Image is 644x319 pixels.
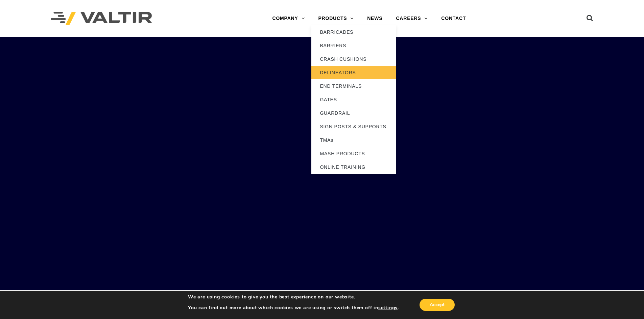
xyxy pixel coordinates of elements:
[311,147,396,160] a: MASH PRODUCTS
[311,25,396,39] a: BARRICADES
[311,12,360,25] a: PRODUCTS
[389,12,434,25] a: CAREERS
[311,106,396,120] a: GUARDRAIL
[311,120,396,133] a: SIGN POSTS & SUPPORTS
[420,299,455,311] button: Accept
[188,294,399,300] p: We are using cookies to give you the best experience on our website.
[378,305,398,311] button: settings
[311,66,396,79] a: DELINEATORS
[434,12,473,25] a: CONTACT
[311,79,396,93] a: END TERMINALS
[51,12,152,26] img: Valtir
[265,12,311,25] a: COMPANY
[311,52,396,66] a: CRASH CUSHIONS
[311,39,396,52] a: BARRIERS
[360,12,389,25] a: NEWS
[311,133,396,147] a: TMAs
[188,305,399,311] p: You can find out more about which cookies we are using or switch them off in .
[311,160,396,174] a: ONLINE TRAINING
[311,93,396,106] a: GATES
